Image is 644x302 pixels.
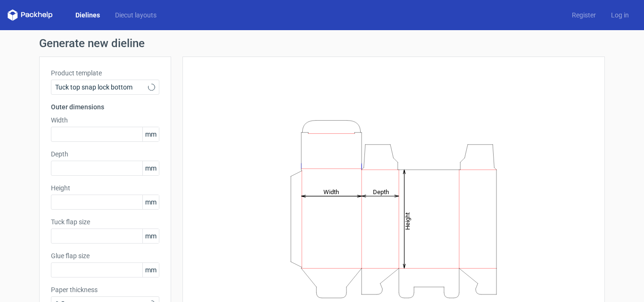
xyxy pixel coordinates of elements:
[68,10,107,20] a: Dielines
[142,195,159,209] span: mm
[51,285,159,294] label: Paper thickness
[51,115,159,125] label: Width
[51,102,159,112] h3: Outer dimensions
[404,212,411,229] tspan: Height
[142,161,159,175] span: mm
[142,263,159,277] span: mm
[107,10,164,20] a: Diecut layouts
[142,127,159,141] span: mm
[51,149,159,159] label: Depth
[564,10,603,20] a: Register
[51,68,159,78] label: Product template
[51,251,159,261] label: Glue flap size
[323,188,339,195] tspan: Width
[51,217,159,227] label: Tuck flap size
[603,10,636,20] a: Log in
[142,229,159,243] span: mm
[51,183,159,193] label: Height
[39,38,605,49] h1: Generate new dieline
[373,188,389,195] tspan: Depth
[55,82,148,92] span: Tuck top snap lock bottom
